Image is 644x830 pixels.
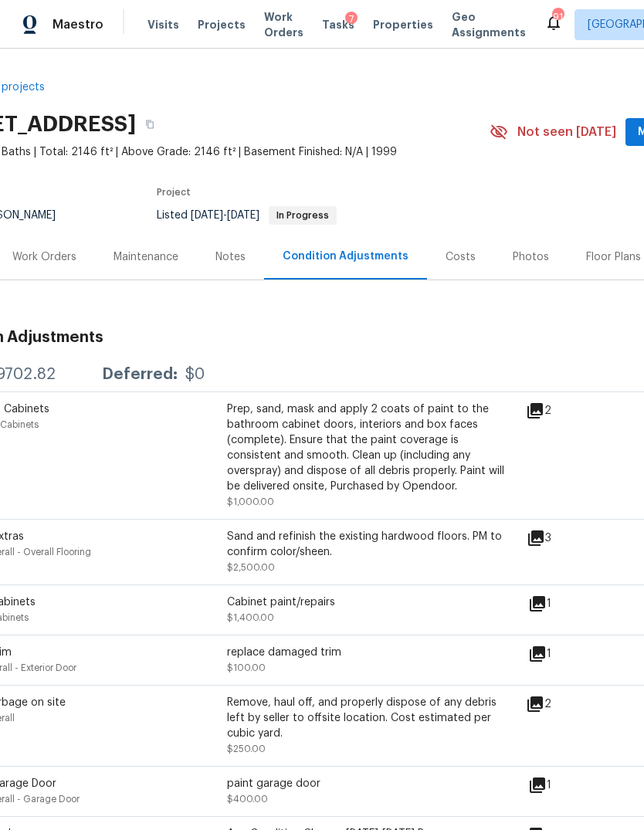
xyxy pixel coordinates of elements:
[114,249,178,265] div: Maintenance
[191,210,259,221] span: -
[147,17,179,32] span: Visits
[227,744,266,754] span: $250.00
[198,17,246,32] span: Projects
[517,124,616,140] span: Not seen [DATE]
[157,210,337,221] span: Listed
[322,19,354,30] span: Tasks
[513,249,549,265] div: Photos
[452,9,526,40] span: Geo Assignments
[227,529,505,560] div: Sand and refinish the existing hardwood floors. PM to confirm color/sheen.
[227,595,505,610] div: Cabinet paint/repairs
[283,249,408,264] div: Condition Adjustments
[528,595,601,613] div: 1
[227,613,274,622] span: $1,400.00
[264,9,303,40] span: Work Orders
[53,17,103,32] span: Maestro
[136,110,164,138] button: Copy Address
[227,663,266,672] span: $100.00
[227,645,505,660] div: replace damaged trim
[227,563,275,572] span: $2,500.00
[227,776,505,791] div: paint garage door
[527,529,601,547] div: 3
[191,210,223,221] span: [DATE]
[185,367,205,382] div: $0
[227,794,268,804] span: $400.00
[227,401,505,494] div: Prep, sand, mask and apply 2 coats of paint to the bathroom cabinet doors, interiors and box face...
[552,9,563,25] div: 91
[215,249,246,265] div: Notes
[227,210,259,221] span: [DATE]
[102,367,178,382] div: Deferred:
[373,17,433,32] span: Properties
[586,249,641,265] div: Floor Plans
[528,776,601,794] div: 1
[227,695,505,741] div: Remove, haul off, and properly dispose of any debris left by seller to offsite location. Cost est...
[345,12,358,27] div: 7
[446,249,476,265] div: Costs
[526,401,601,420] div: 2
[270,211,335,220] span: In Progress
[528,645,601,663] div: 1
[157,188,191,197] span: Project
[12,249,76,265] div: Work Orders
[526,695,601,713] div: 2
[227,497,274,506] span: $1,000.00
